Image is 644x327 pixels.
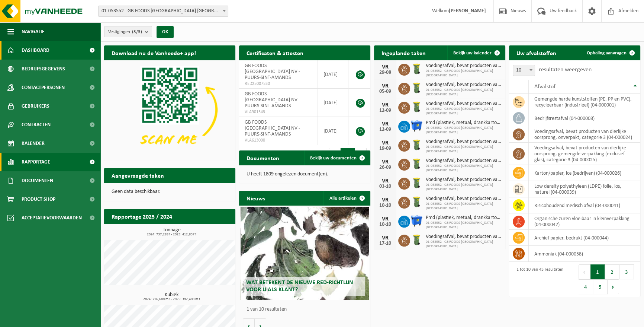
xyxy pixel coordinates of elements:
span: Voedingsafval, bevat producten van dierlijke oorsprong, onverpakt, categorie 3 [426,63,502,69]
div: VR [378,121,393,127]
td: [DATE] [318,89,348,117]
a: Wat betekent de nieuwe RED-richtlijn voor u als klant? [241,207,369,300]
span: Navigatie [22,22,45,41]
h2: Rapportage 2025 / 2024 [104,209,180,223]
a: Bekijk rapportage [180,223,235,238]
button: 4 [579,279,593,294]
h3: Tonnage [108,228,235,236]
button: 5 [593,279,608,294]
img: WB-0140-HPE-GN-50 [410,82,423,94]
div: 12-09 [378,127,393,132]
span: 01-053552 - GB FOODS [GEOGRAPHIC_DATA] [GEOGRAPHIC_DATA] [426,107,502,116]
span: Afvalstof [534,84,556,90]
img: WB-0140-HPE-GN-50 [410,234,423,246]
img: WB-1100-HPE-BE-01 [410,215,423,227]
div: VR [378,83,393,89]
span: Contracten [22,115,51,134]
span: 01-053552 - GB FOODS [GEOGRAPHIC_DATA] [GEOGRAPHIC_DATA] [426,164,502,173]
img: WB-0140-HPE-GN-50 [410,63,423,75]
span: GB FOODS [GEOGRAPHIC_DATA] NV - PUURS-SINT-AMANDS [245,63,300,80]
label: resultaten weergeven [539,67,592,73]
div: VR [378,64,393,70]
h2: Download nu de Vanheede+ app! [104,45,203,60]
span: Pmd (plastiek, metaal, drankkartons) (bedrijven) [426,215,502,221]
span: Documenten [22,171,53,190]
img: WB-0140-HPE-GN-50 [410,139,423,151]
td: ammoniak (04-000058) [529,246,640,262]
a: Bekijk uw documenten [304,150,370,165]
span: VLA613000 [245,137,312,143]
span: Dashboard [22,41,49,60]
div: VR [378,235,393,241]
td: [DATE] [318,117,348,145]
td: voedingsafval, bevat producten van dierlijke oorsprong, onverpakt, categorie 3 (04-000024) [529,126,640,143]
span: GB FOODS [GEOGRAPHIC_DATA] NV - PUURS-SINT-AMANDS [245,91,300,109]
p: U heeft 1809 ongelezen document(en). [247,172,363,177]
h2: Documenten [239,150,287,165]
span: GB FOODS [GEOGRAPHIC_DATA] NV - PUURS-SINT-AMANDS [245,120,300,137]
button: 1 [590,264,605,279]
div: VR [378,216,393,222]
div: VR [378,140,393,146]
span: 10 [513,65,535,76]
td: low density polyethyleen (LDPE) folie, los, naturel (04-000039) [529,181,640,197]
span: 01-053552 - GB FOODS [GEOGRAPHIC_DATA] [GEOGRAPHIC_DATA] [426,69,502,78]
div: VR [378,178,393,184]
span: Gebruikers [22,97,49,115]
h2: Nieuws [239,191,273,205]
count: (3/3) [132,29,142,34]
button: 2 [605,264,619,279]
span: Voedingsafval, bevat producten van dierlijke oorsprong, onverpakt, categorie 3 [426,139,502,145]
span: Bekijk uw documenten [310,156,357,161]
a: Bekijk uw kalender [447,45,505,60]
span: 01-053552 - GB FOODS [GEOGRAPHIC_DATA] [GEOGRAPHIC_DATA] [426,202,502,211]
span: 2024: 737,288 t - 2025: 412,837 t [108,233,235,236]
div: 12-09 [378,108,393,113]
img: WB-0140-HPE-GN-50 [410,177,423,189]
span: Product Shop [22,190,55,209]
span: 01-053552 - GB FOODS [GEOGRAPHIC_DATA] [GEOGRAPHIC_DATA] [426,145,502,154]
strong: [PERSON_NAME] [449,8,486,14]
span: VLA901543 [245,109,312,115]
span: 2024: 716,680 m3 - 2025: 392,400 m3 [108,298,235,301]
span: Bedrijfsgegevens [22,60,65,78]
span: Contactpersonen [22,78,65,97]
span: Pmd (plastiek, metaal, drankkartons) (bedrijven) [426,120,502,126]
span: Voedingsafval, bevat producten van dierlijke oorsprong, onverpakt, categorie 3 [426,196,502,202]
span: Acceptatievoorwaarden [22,209,82,227]
span: Vestigingen [108,26,142,38]
img: WB-0140-HPE-GN-50 [410,101,423,113]
img: WB-0140-HPE-GN-50 [410,196,423,208]
td: gemengde harde kunststoffen (PE, PP en PVC), recycleerbaar (industrieel) (04-000001) [529,94,640,110]
h2: Ingeplande taken [374,45,433,60]
button: 3 [619,264,634,279]
img: Download de VHEPlus App [104,60,235,159]
td: [DATE] [318,60,348,89]
span: Kalender [22,134,45,153]
button: Previous [579,264,590,279]
td: karton/papier, los (bedrijven) (04-000026) [529,165,640,181]
span: 01-053552 - GB FOODS [GEOGRAPHIC_DATA] [GEOGRAPHIC_DATA] [426,88,502,97]
span: 01-053552 - GB FOODS [GEOGRAPHIC_DATA] [GEOGRAPHIC_DATA] [426,221,502,230]
span: 01-053552 - GB FOODS [GEOGRAPHIC_DATA] [GEOGRAPHIC_DATA] [426,126,502,135]
div: 10-10 [378,203,393,208]
img: WB-0140-HPE-GN-50 [410,158,423,170]
td: voedingsafval, bevat producten van dierlijke oorsprong, gemengde verpakking (exclusief glas), cat... [529,143,640,165]
span: 01-053552 - GB FOODS BELGIUM NV - PUURS-SINT-AMANDS [98,6,228,17]
a: Alle artikelen [323,191,370,206]
span: Voedingsafval, bevat producten van dierlijke oorsprong, onverpakt, categorie 3 [426,158,502,164]
div: 17-10 [378,241,393,246]
p: Geen data beschikbaar. [112,189,228,194]
h3: Kubiek [108,292,235,301]
span: Voedingsafval, bevat producten van dierlijke oorsprong, onverpakt, categorie 3 [426,101,502,107]
div: 10-10 [378,222,393,227]
div: VR [378,159,393,165]
td: organische zuren vloeibaar in kleinverpakking (04-000042) [529,213,640,230]
div: 26-09 [378,165,393,170]
div: 1 tot 10 van 43 resultaten [513,264,563,295]
button: OK [157,26,174,38]
h2: Certificaten & attesten [239,45,311,60]
div: VR [378,102,393,108]
span: RED25007530 [245,81,312,87]
span: Voedingsafval, bevat producten van dierlijke oorsprong, onverpakt, categorie 3 [426,82,502,88]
